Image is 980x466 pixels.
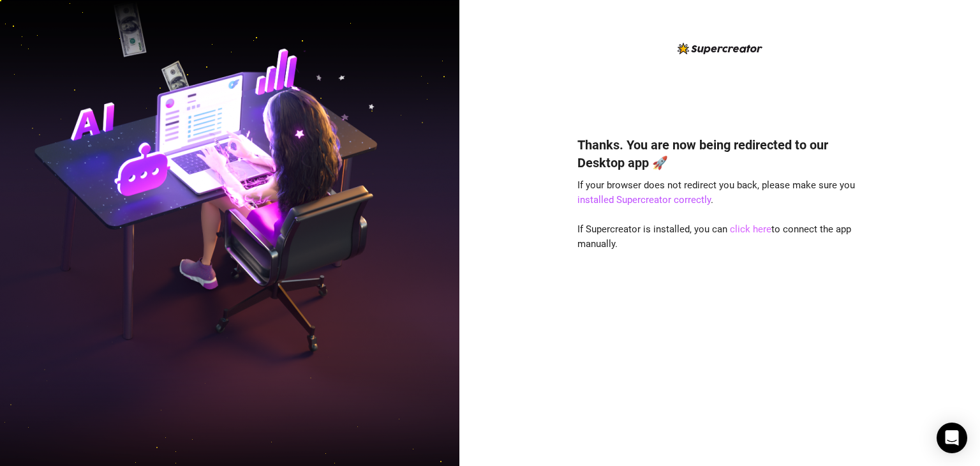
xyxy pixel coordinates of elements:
[577,194,711,206] a: installed Supercreator correctly
[577,223,851,250] span: If Supercreator is installed, you can to connect the app manually.
[937,423,967,453] div: Open Intercom Messenger
[577,179,855,206] span: If your browser does not redirect you back, please make sure you .
[730,223,771,235] a: click here
[577,136,862,172] h4: Thanks. You are now being redirected to our Desktop app 🚀
[678,43,762,54] img: logo-BBDzfeDw.svg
